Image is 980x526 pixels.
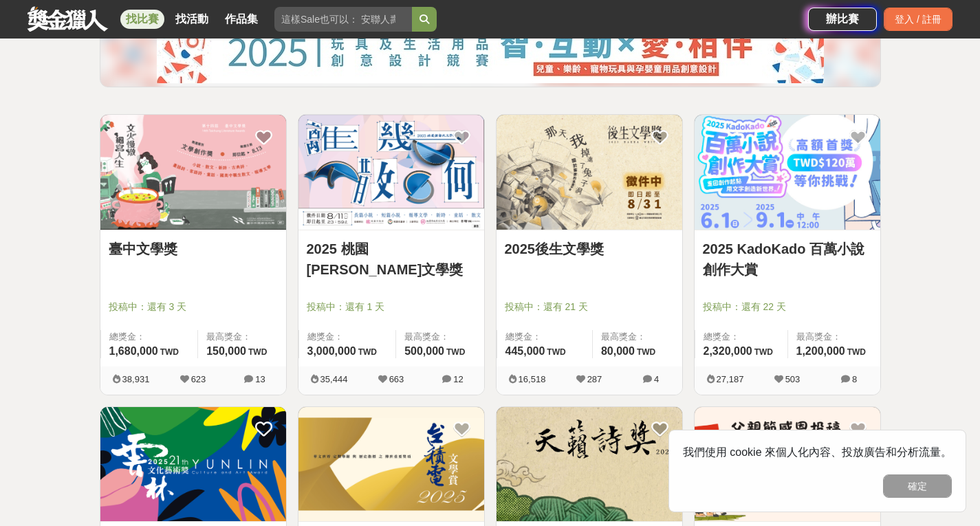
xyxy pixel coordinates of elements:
span: 8 [852,374,857,384]
span: 最高獎金： [601,330,674,344]
span: 總獎金： [307,330,388,344]
a: Cover Image [100,115,286,230]
span: 503 [785,374,801,384]
img: Cover Image [695,115,880,230]
span: 12 [453,374,463,384]
span: 投稿中：還有 3 天 [109,300,278,314]
span: 150,000 [206,345,246,357]
span: 最高獎金： [404,330,475,344]
a: 2025 KadoKado 百萬小說創作大賞 [703,239,872,280]
img: 0b2d4a73-1f60-4eea-aee9-81a5fd7858a2.jpg [157,21,824,83]
span: TWD [358,347,377,357]
span: 80,000 [601,345,635,357]
span: TWD [446,347,465,357]
a: Cover Image [100,407,286,523]
a: 找活動 [170,10,214,29]
a: Cover Image [695,407,880,523]
span: 35,444 [320,374,348,384]
span: 663 [389,374,404,384]
a: 辦比賽 [808,8,877,31]
span: 總獎金： [109,330,190,344]
span: 38,931 [122,374,150,384]
a: Cover Image [497,115,682,230]
img: Cover Image [497,407,682,522]
span: 我們使用 cookie 來個人化內容、投放廣告和分析流量。 [683,446,952,458]
img: Cover Image [298,115,484,230]
span: 1,680,000 [109,345,158,357]
a: 找比賽 [120,10,164,29]
a: Cover Image [298,407,484,523]
img: Cover Image [695,407,880,522]
span: 27,187 [717,374,744,384]
div: 登入 / 註冊 [884,8,952,31]
span: 4 [654,374,659,384]
span: 投稿中：還有 21 天 [505,300,674,314]
span: 總獎金： [704,330,779,344]
span: TWD [637,347,655,357]
a: Cover Image [695,115,880,230]
a: 2025後生文學獎 [505,239,674,259]
span: TWD [847,347,866,357]
span: 1,200,000 [796,345,845,357]
span: 287 [587,374,602,384]
span: 投稿中：還有 22 天 [703,300,872,314]
span: 最高獎金： [206,330,277,344]
span: TWD [547,347,565,357]
a: 臺中文學獎 [109,239,278,259]
button: 確定 [883,474,952,498]
span: 3,000,000 [307,345,356,357]
span: 總獎金： [505,330,584,344]
span: 500,000 [404,345,444,357]
a: Cover Image [497,407,682,523]
img: Cover Image [100,115,286,230]
span: 投稿中：還有 1 天 [307,300,476,314]
a: Cover Image [298,115,484,230]
a: 作品集 [219,10,263,29]
img: Cover Image [298,407,484,522]
span: 最高獎金： [796,330,872,344]
a: 2025 桃園[PERSON_NAME]文學獎 [307,239,476,280]
span: TWD [248,347,267,357]
span: 16,518 [519,374,546,384]
img: Cover Image [100,407,286,522]
span: 623 [191,374,206,384]
span: TWD [754,347,773,357]
span: 445,000 [505,345,545,357]
span: 2,320,000 [704,345,752,357]
img: Cover Image [497,115,682,230]
input: 這樣Sale也可以： 安聯人壽創意銷售法募集 [274,7,412,32]
span: 13 [255,374,265,384]
span: TWD [160,347,179,357]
